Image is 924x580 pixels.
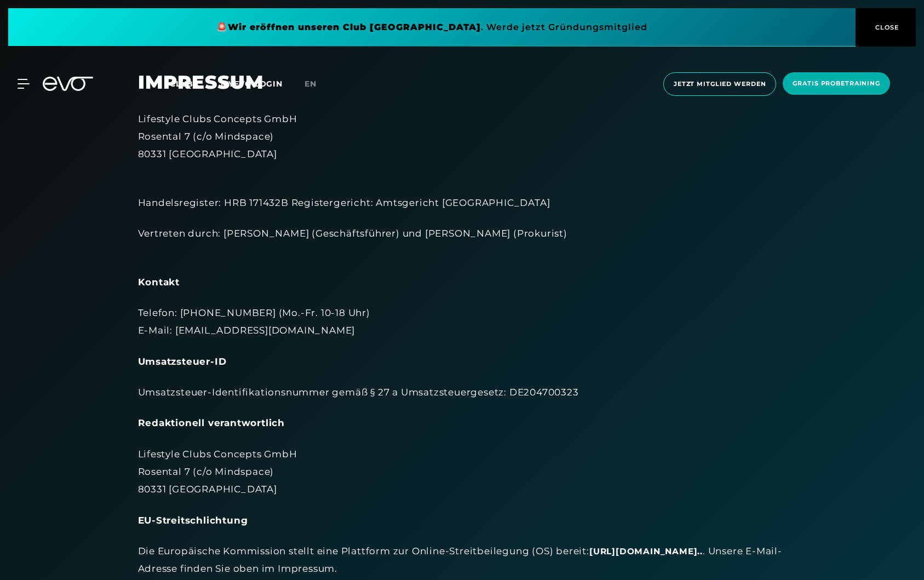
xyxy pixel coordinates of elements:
[170,78,221,89] a: Clubs
[138,356,227,367] strong: Umsatzsteuer-ID
[138,225,787,260] div: Vertreten durch: [PERSON_NAME] (Geschäftsführer) und [PERSON_NAME] (Prokurist)
[138,445,787,498] div: Lifestyle Clubs Concepts GmbH Rosental 7 (c/o Mindspace) 80331 [GEOGRAPHIC_DATA]
[138,110,787,163] div: Lifestyle Clubs Concepts GmbH Rosental 7 (c/o Mindspace) 80331 [GEOGRAPHIC_DATA]
[138,277,180,288] strong: Kontakt
[138,304,787,340] div: Telefon: [PHONE_NUMBER] (Mo.-Fr. 10-18 Uhr) E-Mail: [EMAIL_ADDRESS][DOMAIN_NAME]
[305,79,317,89] span: en
[660,72,779,96] a: Jetzt Mitglied werden
[138,383,787,401] div: Umsatzsteuer-Identifikationsnummer gemäß § 27 a Umsatzsteuergesetz: DE204700323
[674,79,766,89] span: Jetzt Mitglied werden
[138,417,285,428] strong: Redaktionell verantwortlich
[856,8,916,47] button: CLOSE
[138,515,248,526] strong: EU-Streitschlichtung
[170,79,199,89] span: Clubs
[221,79,283,89] a: MYEVO LOGIN
[305,78,330,90] a: en
[779,72,893,96] a: Gratis Probetraining
[873,22,899,32] span: CLOSE
[589,546,703,558] a: [URL][DOMAIN_NAME]..
[793,79,880,88] span: Gratis Probetraining
[138,176,787,212] div: Handelsregister: HRB 171432B Registergericht: Amtsgericht [GEOGRAPHIC_DATA]
[138,542,787,578] div: Die Europäische Kommission stellt eine Plattform zur Online-Streitbeilegung (OS) bereit: . Unsere...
